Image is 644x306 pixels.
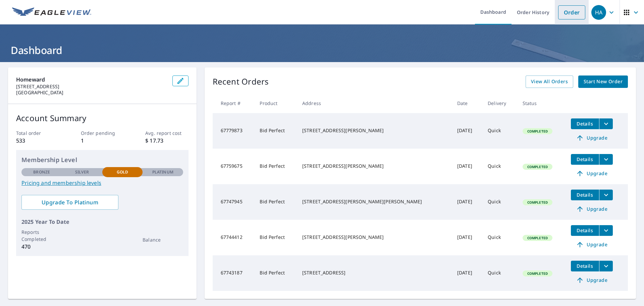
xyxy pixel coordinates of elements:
[482,184,517,220] td: Quick
[584,78,623,86] span: Start New Order
[591,5,606,20] div: HA
[16,112,189,124] p: Account Summary
[482,220,517,255] td: Quick
[575,241,609,249] span: Upgrade
[571,225,599,236] button: detailsBtn-67744412
[145,137,188,145] p: $ 17.73
[302,198,446,205] div: [STREET_ADDRESS][PERSON_NAME][PERSON_NAME]
[482,149,517,184] td: Quick
[21,228,62,243] p: Reports Completed
[523,129,552,134] span: Completed
[575,263,595,269] span: Details
[571,168,613,179] a: Upgrade
[254,255,297,291] td: Bid Perfect
[575,169,609,177] span: Upgrade
[302,234,446,241] div: [STREET_ADDRESS][PERSON_NAME]
[526,75,573,88] a: View All Orders
[558,5,585,19] a: Order
[575,134,609,142] span: Upgrade
[254,220,297,255] td: Bid Perfect
[575,227,595,234] span: Details
[254,184,297,220] td: Bid Perfect
[16,90,167,96] p: [GEOGRAPHIC_DATA]
[152,169,173,175] p: Platinum
[482,255,517,291] td: Quick
[213,184,255,220] td: 67747945
[254,113,297,149] td: Bid Perfect
[213,255,255,291] td: 67743187
[81,130,124,137] p: Order pending
[575,156,595,162] span: Details
[599,190,613,200] button: filesDropdownBtn-67747945
[452,113,482,149] td: [DATE]
[517,93,566,113] th: Status
[21,195,118,210] a: Upgrade To Platinum
[452,255,482,291] td: [DATE]
[599,225,613,236] button: filesDropdownBtn-67744412
[302,127,446,134] div: [STREET_ADDRESS][PERSON_NAME]
[599,261,613,271] button: filesDropdownBtn-67743187
[531,78,568,86] span: View All Orders
[16,130,59,137] p: Total order
[145,130,188,137] p: Avg. report cost
[452,220,482,255] td: [DATE]
[452,184,482,220] td: [DATE]
[143,236,183,243] p: Balance
[575,205,609,213] span: Upgrade
[213,75,269,88] p: Recent Orders
[523,271,552,276] span: Completed
[33,169,50,175] p: Bronze
[452,93,482,113] th: Date
[21,218,183,226] p: 2025 Year To Date
[302,269,446,276] div: [STREET_ADDRESS]
[302,163,446,169] div: [STREET_ADDRESS][PERSON_NAME]
[482,113,517,149] td: Quick
[21,179,183,187] a: Pricing and membership levels
[523,164,552,169] span: Completed
[213,93,255,113] th: Report #
[297,93,452,113] th: Address
[575,192,595,198] span: Details
[578,75,628,88] a: Start New Order
[254,149,297,184] td: Bid Perfect
[254,93,297,113] th: Product
[575,276,609,284] span: Upgrade
[523,236,552,240] span: Completed
[8,43,636,57] h1: Dashboard
[21,243,62,251] p: 470
[599,118,613,129] button: filesDropdownBtn-67779873
[575,120,595,127] span: Details
[213,113,255,149] td: 67779873
[16,137,59,145] p: 533
[571,133,613,143] a: Upgrade
[16,75,167,84] p: Homeward
[21,155,183,164] p: Membership Level
[213,149,255,184] td: 67759675
[571,154,599,165] button: detailsBtn-67759675
[12,7,91,17] img: EV Logo
[571,239,613,250] a: Upgrade
[16,84,167,90] p: [STREET_ADDRESS]
[482,93,517,113] th: Delivery
[523,200,552,205] span: Completed
[571,204,613,214] a: Upgrade
[599,154,613,165] button: filesDropdownBtn-67759675
[27,199,113,206] span: Upgrade To Platinum
[81,137,124,145] p: 1
[75,169,89,175] p: Silver
[571,275,613,286] a: Upgrade
[117,169,128,175] p: Gold
[571,261,599,271] button: detailsBtn-67743187
[571,118,599,129] button: detailsBtn-67779873
[571,190,599,200] button: detailsBtn-67747945
[213,220,255,255] td: 67744412
[452,149,482,184] td: [DATE]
